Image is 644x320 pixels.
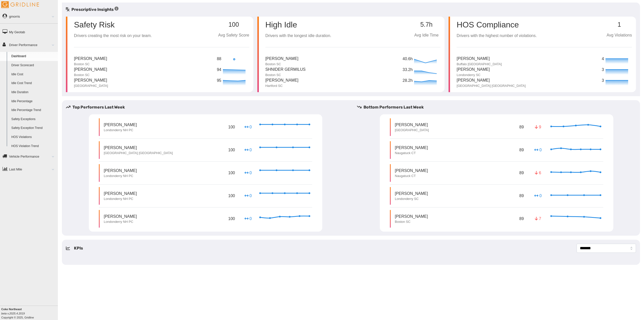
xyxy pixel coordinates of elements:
[602,78,604,84] p: 3
[244,216,252,222] p: 0
[9,106,58,115] a: Idle Percentage Trend
[9,133,58,142] a: HOS Violations
[66,104,349,110] h5: Top Performers Last Week
[357,104,640,110] h5: Bottom Performers Last Week
[534,124,542,130] p: 9
[457,73,490,77] p: Londonderry SC
[74,73,107,77] p: Boston SC
[265,84,299,88] p: Hartford SC
[457,62,502,66] p: Buffalo [GEOGRAPHIC_DATA]
[602,67,604,73] p: 3
[244,124,252,130] p: 0
[74,33,152,39] p: Drivers creating the most risk on your team.
[227,192,236,200] p: 100
[518,123,525,131] p: 89
[457,66,490,73] p: [PERSON_NAME]
[395,168,428,173] p: [PERSON_NAME]
[104,168,137,173] p: [PERSON_NAME]
[457,33,537,39] p: Drivers with the highest number of violations.
[265,66,306,73] p: Shnider Germilus
[395,220,428,224] p: Boston SC
[217,78,222,84] p: 95
[227,123,236,131] p: 100
[403,67,413,73] p: 33.2h
[457,84,526,88] p: [GEOGRAPHIC_DATA] [GEOGRAPHIC_DATA]
[1,1,39,8] img: Gridline
[395,197,428,201] p: Londonderry SC
[534,193,542,199] p: 0
[218,32,249,39] p: Avg Safety Score
[395,214,428,219] p: [PERSON_NAME]
[9,97,58,106] a: Idle Percentage
[412,21,441,28] p: 5.7h
[395,191,428,196] p: [PERSON_NAME]
[74,66,107,73] p: [PERSON_NAME]
[534,216,542,222] p: 7
[74,84,108,88] p: [GEOGRAPHIC_DATA]
[104,220,137,224] p: Londonderry NH PC
[518,215,525,223] p: 89
[457,77,526,84] p: [PERSON_NAME]
[74,56,107,62] p: [PERSON_NAME]
[9,115,58,124] a: Safety Exceptions
[104,197,137,201] p: Londonderry NH PC
[518,146,525,154] p: 89
[104,174,137,178] p: Londonderry NH PC
[395,174,428,178] p: Naugatuck CT
[518,169,525,177] p: 89
[244,193,252,199] p: 0
[104,145,173,151] p: [PERSON_NAME]
[607,32,632,39] p: Avg Violations
[66,7,118,13] h5: Prescriptive Insights
[227,215,236,223] p: 100
[9,52,58,61] a: Dashboard
[217,56,222,62] p: 88
[104,128,137,132] p: Londonderry NH PC
[217,67,222,73] p: 94
[9,124,58,133] a: Safety Exception Trend
[395,145,428,151] p: [PERSON_NAME]
[265,21,331,29] p: High Idle
[9,70,58,79] a: Idle Cost
[1,307,58,319] div: Copyright © 2025, Gridline
[104,191,137,196] p: [PERSON_NAME]
[227,146,236,154] p: 100
[534,170,542,176] p: 6
[104,151,173,155] p: [GEOGRAPHIC_DATA] [GEOGRAPHIC_DATA]
[74,77,108,84] p: [PERSON_NAME]
[265,73,306,77] p: Boston SC
[265,33,331,39] p: Drivers with the longest idle duration.
[74,62,107,66] p: Boston SC
[74,245,83,251] h5: KPIs
[412,32,441,39] p: Avg Idle Time
[104,122,137,128] p: [PERSON_NAME]
[395,151,428,155] p: Naugatuck CT
[104,214,137,219] p: [PERSON_NAME]
[403,78,413,84] p: 28.2h
[518,192,525,200] p: 89
[244,147,252,153] p: 0
[602,56,604,62] p: 4
[9,79,58,88] a: Idle Cost Trend
[265,77,299,84] p: [PERSON_NAME]
[534,147,542,153] p: 0
[403,56,413,62] p: 40.6h
[265,62,299,66] p: Boston SC
[395,122,429,128] p: [PERSON_NAME]
[218,21,249,28] p: 100
[457,21,537,29] p: HOS Compliance
[244,170,252,176] p: 0
[1,308,22,311] b: Coke Northeast
[1,312,25,315] i: beta v.2025.4.2019
[607,21,632,28] p: 1
[9,88,58,97] a: Idle Duration
[457,56,502,62] p: [PERSON_NAME]
[9,142,58,151] a: HOS Violation Trend
[74,21,115,29] p: Safety Risk
[265,56,299,62] p: [PERSON_NAME]
[395,128,429,132] p: [GEOGRAPHIC_DATA]
[9,61,58,70] a: Driver Scorecard
[227,169,236,177] p: 100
